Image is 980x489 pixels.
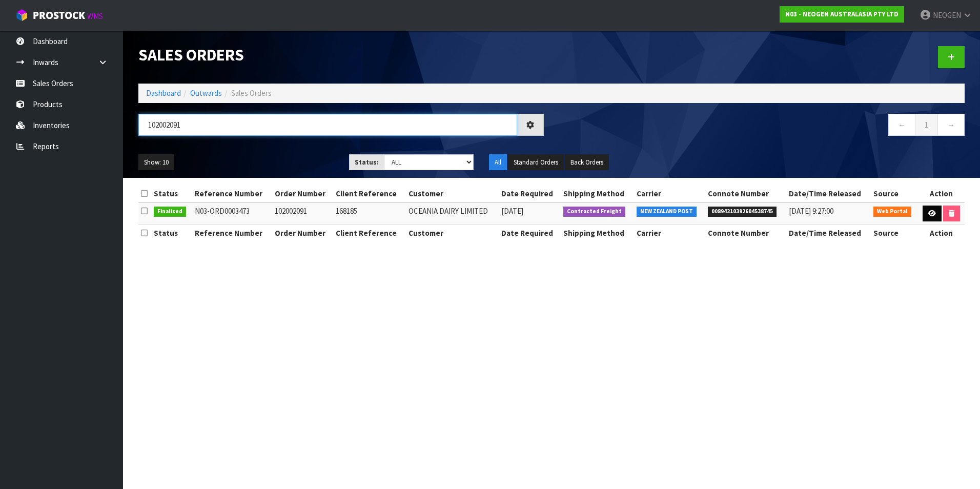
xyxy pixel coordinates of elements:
th: Shipping Method [561,225,634,241]
th: Date Required [499,186,561,202]
th: Status [151,186,192,202]
button: Standard Orders [508,154,564,171]
small: WMS [87,11,103,21]
th: Action [918,186,965,202]
th: Connote Number [705,225,786,241]
th: Source [871,186,918,202]
a: Outwards [190,88,222,98]
th: Shipping Method [561,186,634,202]
a: → [937,114,965,136]
th: Action [918,225,965,241]
span: Finalised [154,207,186,217]
a: 1 [915,114,938,136]
th: Date/Time Released [786,186,871,202]
th: Reference Number [192,186,272,202]
button: All [489,154,507,171]
nav: Page navigation [559,114,965,139]
h1: Sales Orders [138,46,544,64]
th: Order Number [272,225,334,241]
th: Connote Number [705,186,786,202]
span: [DATE] [501,206,523,216]
a: Dashboard [146,88,181,98]
span: 00894210392604538745 [708,207,777,217]
span: Contracted Freight [563,207,625,217]
img: cube-alt.png [15,9,28,22]
span: NEW ZEALAND POST [637,207,697,217]
td: 102002091 [272,202,334,225]
a: ← [888,114,915,136]
th: Carrier [634,225,705,241]
strong: N03 - NEOGEN AUSTRALASIA PTY LTD [785,10,899,18]
th: Customer [406,186,499,202]
th: Reference Number [192,225,272,241]
th: Carrier [634,186,705,202]
th: Status [151,225,192,241]
td: 168185 [333,202,406,225]
th: Source [871,225,918,241]
th: Order Number [272,186,334,202]
th: Client Reference [333,225,406,241]
span: Web Portal [873,207,911,217]
th: Date Required [499,225,561,241]
th: Customer [406,225,499,241]
td: N03-ORD0003473 [192,202,272,225]
input: Search sales orders [138,114,517,136]
button: Back Orders [565,154,609,171]
strong: Status: [355,158,379,167]
th: Client Reference [333,186,406,202]
span: NEOGEN [933,10,961,20]
th: Date/Time Released [786,225,871,241]
span: [DATE] 9:27:00 [789,206,833,216]
span: Sales Orders [231,88,272,98]
span: ProStock [33,9,85,22]
td: OCEANIA DAIRY LIMITED [406,202,499,225]
button: Show: 10 [138,154,174,171]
